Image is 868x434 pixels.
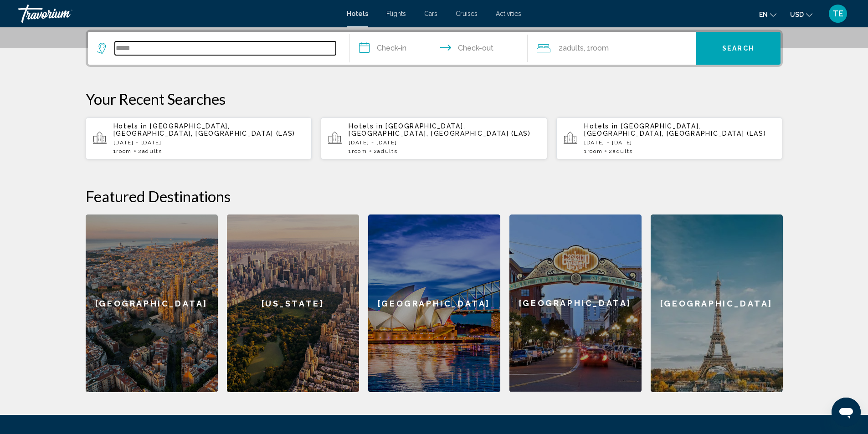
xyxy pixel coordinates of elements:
[584,123,766,137] span: [GEOGRAPHIC_DATA], [GEOGRAPHIC_DATA], [GEOGRAPHIC_DATA] (LAS)
[563,44,584,52] span: Adults
[86,117,312,160] button: Hotels in [GEOGRAPHIC_DATA], [GEOGRAPHIC_DATA], [GEOGRAPHIC_DATA] (LAS)[DATE] - [DATE]1Room2Adults
[377,148,397,154] span: Adults
[559,42,584,55] span: 2
[350,32,528,65] button: Check in and out dates
[591,44,609,52] span: Room
[374,148,398,154] span: 2
[609,148,633,154] span: 2
[722,45,754,52] span: Search
[86,214,218,392] a: [GEOGRAPHIC_DATA]
[528,32,696,65] button: Travelers: 2 adults, 0 children
[759,11,768,18] span: en
[584,139,776,146] p: [DATE] - [DATE]
[456,10,478,17] a: Cruises
[826,4,850,23] button: User Menu
[556,117,783,160] button: Hotels in [GEOGRAPHIC_DATA], [GEOGRAPHIC_DATA], [GEOGRAPHIC_DATA] (LAS)[DATE] - [DATE]1Room2Adults
[321,117,547,160] button: Hotels in [GEOGRAPHIC_DATA], [GEOGRAPHIC_DATA], [GEOGRAPHIC_DATA] (LAS)[DATE] - [DATE]1Room2Adults
[86,90,783,108] p: Your Recent Searches
[113,139,305,146] p: [DATE] - [DATE]
[386,10,406,17] a: Flights
[759,8,776,21] button: Change language
[113,123,148,130] span: Hotels in
[613,148,633,154] span: Adults
[832,398,861,427] iframe: Button to launch messaging window
[352,148,367,154] span: Room
[496,10,521,17] a: Activities
[584,42,609,55] span: , 1
[790,8,812,21] button: Change currency
[113,123,296,137] span: [GEOGRAPHIC_DATA], [GEOGRAPHIC_DATA], [GEOGRAPHIC_DATA] (LAS)
[116,148,132,154] span: Room
[142,148,162,154] span: Adults
[349,123,383,130] span: Hotels in
[113,148,132,154] span: 1
[86,187,783,205] h2: Featured Destinations
[347,10,368,17] a: Hotels
[424,10,437,17] a: Cars
[509,214,642,392] a: [GEOGRAPHIC_DATA]
[651,214,783,392] a: [GEOGRAPHIC_DATA]
[584,123,618,130] span: Hotels in
[349,148,367,154] span: 1
[368,214,500,392] a: [GEOGRAPHIC_DATA]
[18,5,338,23] a: Travorium
[696,32,781,65] button: Search
[349,123,531,137] span: [GEOGRAPHIC_DATA], [GEOGRAPHIC_DATA], [GEOGRAPHIC_DATA] (LAS)
[584,148,602,154] span: 1
[138,148,162,154] span: 2
[349,139,540,146] p: [DATE] - [DATE]
[227,214,359,392] a: [US_STATE]
[88,32,781,65] div: Search widget
[790,11,804,18] span: USD
[587,148,603,154] span: Room
[832,9,843,18] span: TE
